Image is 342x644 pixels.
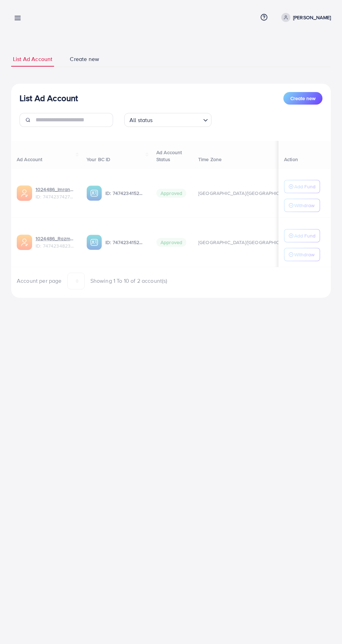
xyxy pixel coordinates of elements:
a: [PERSON_NAME] [278,13,331,22]
span: List Ad Account [13,55,52,63]
button: Create new [283,92,322,105]
span: Create new [70,55,99,63]
p: [PERSON_NAME] [293,13,331,22]
div: Search for option [124,113,211,127]
span: All status [128,115,154,125]
input: Search for option [155,114,200,125]
h3: List Ad Account [20,93,78,103]
span: Create new [290,95,315,102]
